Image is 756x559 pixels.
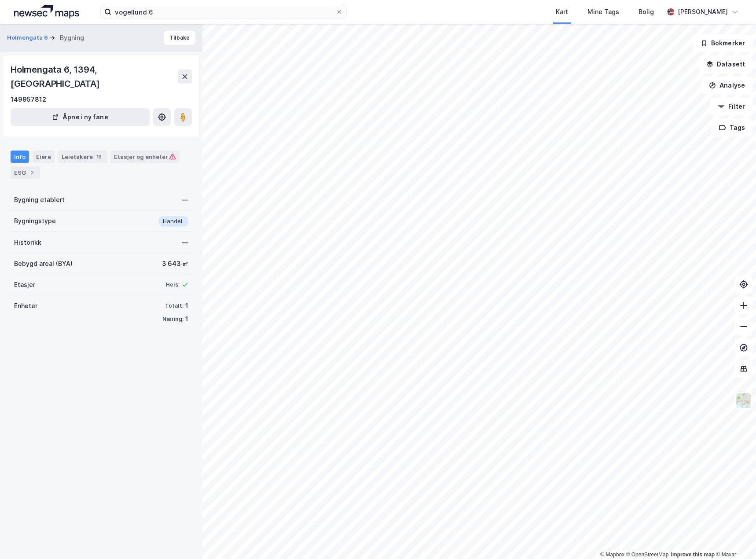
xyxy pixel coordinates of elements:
img: logo.a4113a55bc3d86da70a041830d287a7e.svg [14,5,79,18]
input: Søk på adresse, matrikkel, gårdeiere, leietakere eller personer [111,5,336,18]
div: Leietakere [58,151,107,163]
div: Bygningstype [14,216,56,226]
div: Mine Tags [587,7,619,17]
div: ESG [11,166,40,179]
div: Info [11,151,29,163]
div: Bebygd areal (BYA) [14,258,73,269]
div: Kontrollprogram for chat [712,517,756,559]
div: Bolig [639,7,654,17]
div: Bygning [60,33,84,43]
button: Tilbake [164,31,195,45]
div: [PERSON_NAME] [678,7,728,17]
div: 149957812 [11,94,46,105]
a: OpenStreetMap [626,552,669,558]
div: — [182,195,188,205]
button: Tags [712,119,752,136]
div: Enheter [14,301,37,311]
div: Etasjer [14,279,35,290]
div: Næring: [162,316,183,323]
div: Holmengata 6, 1394, [GEOGRAPHIC_DATA] [11,63,178,91]
div: Eiere [33,151,55,163]
iframe: Chat Widget [712,517,756,559]
div: 13 [95,152,103,161]
div: Historikk [14,237,41,248]
div: Heis: [166,281,180,288]
div: Totalt: [165,302,183,309]
a: Improve this map [671,552,715,558]
button: Holmengata 6 [7,33,50,42]
div: 1 [185,301,188,311]
a: Mapbox [600,552,624,558]
div: Bygning etablert [14,195,65,205]
div: 2 [28,168,37,177]
button: Bokmerker [693,34,752,52]
div: 3 643 ㎡ [162,258,188,269]
div: Etasjer og enheter [114,153,176,161]
button: Åpne i ny fane [11,108,150,126]
div: 1 [185,314,188,324]
button: Analyse [701,77,752,94]
button: Datasett [699,55,752,73]
div: — [182,237,188,248]
div: Kart [556,7,568,17]
button: Filter [710,98,752,115]
img: Z [735,392,752,409]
